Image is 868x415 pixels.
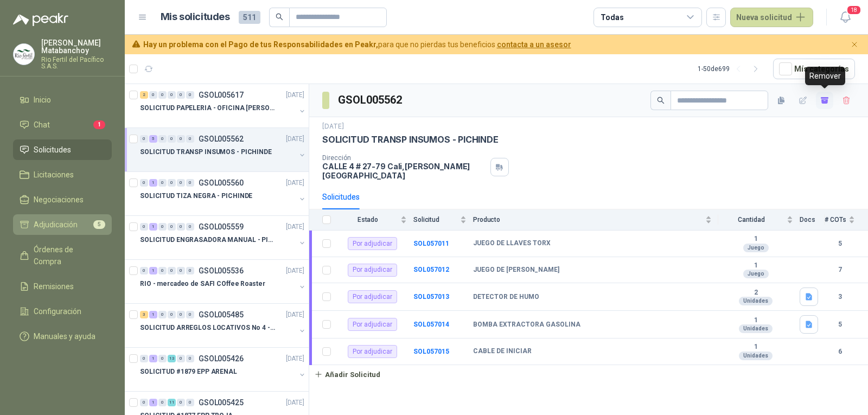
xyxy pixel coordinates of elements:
[473,347,532,356] b: CABLE DE INICIAR
[322,122,344,132] p: [DATE]
[286,310,304,320] p: [DATE]
[177,135,185,143] div: 0
[473,209,718,231] th: Producto
[848,38,861,52] button: Cerrar
[177,179,185,187] div: 0
[698,60,764,78] div: 1 - 50 de 699
[199,355,244,362] p: GSOL005426
[186,311,194,318] div: 0
[718,235,793,244] b: 1
[158,179,167,187] div: 0
[322,191,360,203] div: Solicitudes
[413,348,449,355] a: SOL057015
[337,216,398,224] span: Estado
[140,132,307,167] a: 0 5 0 0 0 0 GSOL005562[DATE] SOLICITUD TRANSP INSUMOS - PICHINDE
[140,103,275,113] p: SOLICITUD PAPELERIA - OFICINA [PERSON_NAME]
[286,398,304,408] p: [DATE]
[773,59,855,79] button: Mís categorías
[473,293,539,302] b: DETECTOR DE HUMO
[34,244,101,267] span: Órdenes de Compra
[657,97,665,104] span: search
[718,289,793,297] b: 2
[34,144,71,156] span: Solicitudes
[286,354,304,364] p: [DATE]
[825,320,855,330] b: 5
[743,244,769,252] div: Juego
[239,11,260,24] span: 511
[34,280,74,292] span: Remisiones
[186,399,194,406] div: 0
[825,239,855,249] b: 5
[835,8,855,27] button: 18
[41,39,112,54] p: [PERSON_NAME] Matabanchoy
[309,365,868,384] a: Añadir Solicitud
[41,56,112,69] p: Rio Fertil del Pacífico S.A.S.
[13,189,112,210] a: Negociaciones
[718,343,793,352] b: 1
[177,223,185,231] div: 0
[140,220,307,255] a: 0 1 0 0 0 0 GSOL005559[DATE] SOLICITUD ENGRASADORA MANUAL - PICHINDE
[337,209,413,231] th: Estado
[34,119,50,131] span: Chat
[93,120,105,129] span: 1
[846,5,861,15] span: 18
[161,9,230,25] h1: Mis solicitudes
[473,266,559,274] b: JUEGO DE [PERSON_NAME]
[186,267,194,274] div: 0
[149,223,157,231] div: 1
[199,179,244,187] p: GSOL005560
[186,135,194,143] div: 0
[149,399,157,406] div: 1
[286,178,304,188] p: [DATE]
[140,308,307,343] a: 3 1 0 0 0 0 GSOL005485[DATE] SOLICITUD ARREGLOS LOCATIVOS No 4 - PICHINDE
[743,270,769,278] div: Juego
[413,209,473,231] th: Solicitud
[413,216,458,224] span: Solicitud
[140,91,148,99] div: 2
[276,13,283,21] span: search
[140,311,148,318] div: 3
[286,90,304,100] p: [DATE]
[13,276,112,297] a: Remisiones
[168,355,176,362] div: 13
[168,223,176,231] div: 0
[825,347,855,357] b: 6
[13,301,112,322] a: Configuración
[413,266,449,273] a: SOL057012
[800,209,825,231] th: Docs
[149,267,157,274] div: 1
[186,355,194,362] div: 0
[739,324,773,333] div: Unidades
[322,134,499,145] p: SOLICITUD TRANSP INSUMOS - PICHINDE
[149,179,157,187] div: 1
[158,311,167,318] div: 0
[825,265,855,275] b: 7
[186,91,194,99] div: 0
[348,345,397,358] div: Por adjudicar
[730,8,813,27] button: Nueva solicitud
[186,223,194,231] div: 0
[140,399,148,406] div: 0
[348,290,397,303] div: Por adjudicar
[413,240,449,247] a: SOL057011
[739,297,773,305] div: Unidades
[473,321,580,329] b: BOMBA EXTRACTORA GASOLINA
[413,293,449,301] a: SOL057013
[140,88,307,123] a: 2 0 0 0 0 0 GSOL005617[DATE] SOLICITUD PAPELERIA - OFICINA [PERSON_NAME]
[825,292,855,302] b: 3
[140,267,148,274] div: 0
[497,40,571,49] a: contacta a un asesor
[34,219,78,231] span: Adjudicación
[199,399,244,406] p: GSOL005425
[140,135,148,143] div: 0
[140,352,307,387] a: 0 1 0 13 0 0 GSOL005426[DATE] SOLICITUD #1879 EPP ARENAL
[473,216,703,224] span: Producto
[177,267,185,274] div: 0
[177,399,185,406] div: 0
[348,264,397,277] div: Por adjudicar
[158,399,167,406] div: 0
[13,164,112,185] a: Licitaciones
[34,330,95,342] span: Manuales y ayuda
[143,39,571,50] span: para que no pierdas tus beneficios
[805,67,845,85] div: Remover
